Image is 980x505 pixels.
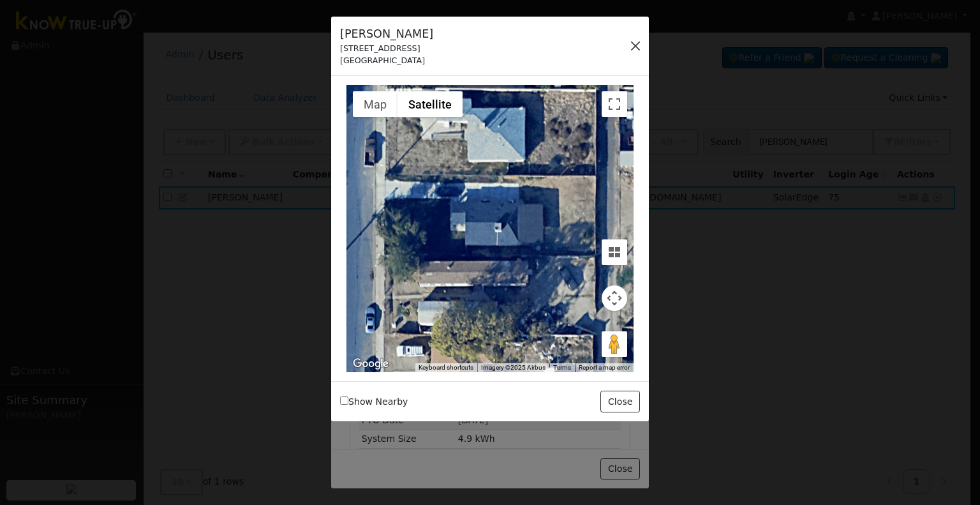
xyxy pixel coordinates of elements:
[481,364,546,371] span: Imagery ©2025 Airbus
[340,26,433,42] h5: [PERSON_NAME]
[397,91,463,117] button: Show satellite imagery
[602,239,627,265] button: Tilt map
[602,331,627,357] button: Drag Pegman onto the map to open Street View
[350,356,392,372] img: Google
[602,285,627,311] button: Map camera controls
[579,364,630,371] a: Report a map error
[340,42,433,54] div: [STREET_ADDRESS]
[602,91,627,117] button: Toggle fullscreen view
[340,396,348,405] input: Show Nearby
[419,363,473,372] button: Keyboard shortcuts
[350,356,392,372] a: Open this area in Google Maps (opens a new window)
[340,395,408,409] label: Show Nearby
[353,91,397,117] button: Show street map
[600,391,639,412] button: Close
[553,364,571,371] a: Terms (opens in new tab)
[340,54,433,66] div: [GEOGRAPHIC_DATA]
